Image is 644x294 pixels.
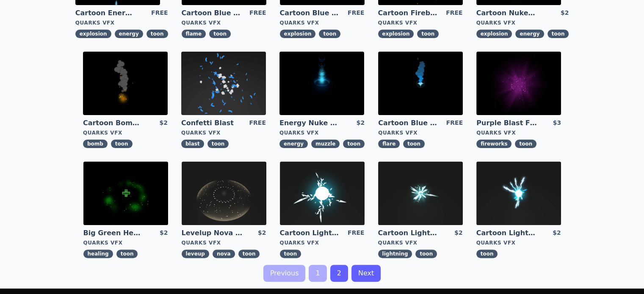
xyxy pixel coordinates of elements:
[280,162,365,225] img: imgAlt
[279,140,308,148] span: energy
[378,228,439,238] a: Cartoon Lightning Ball Explosion
[249,8,266,18] div: FREE
[83,140,108,148] span: bomb
[378,118,439,128] a: Cartoon Blue Flare
[182,162,266,225] img: imgAlt
[213,250,235,258] span: nova
[116,250,138,258] span: toon
[279,52,364,115] img: imgAlt
[160,228,168,238] div: $2
[378,52,463,115] img: imgAlt
[111,140,133,148] span: toon
[159,118,167,128] div: $2
[378,129,463,136] div: Quarks VFX
[182,30,206,38] span: flame
[378,30,414,38] span: explosion
[476,8,537,18] a: Cartoon Nuke Energy Explosion
[476,118,537,128] a: Purple Blast Fireworks
[415,250,437,258] span: toon
[83,162,168,225] img: imgAlt
[181,118,242,128] a: Confetti Blast
[83,228,144,238] a: Big Green Healing Effect
[561,8,569,18] div: $2
[351,265,381,282] a: Next
[378,162,463,225] img: imgAlt
[348,228,364,238] div: FREE
[403,140,425,148] span: toon
[182,250,209,258] span: leveup
[115,30,143,38] span: energy
[547,30,569,38] span: toon
[309,265,326,282] a: 1
[476,250,498,258] span: toon
[357,118,365,128] div: $2
[343,140,365,148] span: toon
[75,8,136,18] a: Cartoon Energy Explosion
[476,228,537,238] a: Cartoon Lightning Ball with Bloom
[181,52,266,115] img: imgAlt
[515,30,544,38] span: energy
[476,129,561,136] div: Quarks VFX
[454,228,462,238] div: $2
[83,52,168,115] img: imgAlt
[280,239,365,246] div: Quarks VFX
[378,19,463,26] div: Quarks VFX
[146,30,168,38] span: toon
[258,228,266,238] div: $2
[280,30,316,38] span: explosion
[182,239,266,246] div: Quarks VFX
[181,129,266,136] div: Quarks VFX
[378,8,439,18] a: Cartoon Fireball Explosion
[83,129,168,136] div: Quarks VFX
[476,19,569,26] div: Quarks VFX
[263,265,306,282] a: Previous
[182,228,243,238] a: Levelup Nova Effect
[83,118,144,128] a: Cartoon Bomb Fuse
[83,239,168,246] div: Quarks VFX
[280,228,341,238] a: Cartoon Lightning Ball
[311,140,340,148] span: muzzle
[348,8,364,18] div: FREE
[181,140,204,148] span: blast
[553,228,561,238] div: $2
[83,250,113,258] span: healing
[417,30,439,38] span: toon
[553,118,561,128] div: $3
[446,118,463,128] div: FREE
[378,140,400,148] span: flare
[476,52,561,115] img: imgAlt
[476,239,561,246] div: Quarks VFX
[279,129,365,136] div: Quarks VFX
[515,140,536,148] span: toon
[280,250,301,258] span: toon
[279,118,340,128] a: Energy Nuke Muzzle Flash
[280,19,365,26] div: Quarks VFX
[446,8,462,18] div: FREE
[75,30,111,38] span: explosion
[75,19,168,26] div: Quarks VFX
[476,162,561,225] img: imgAlt
[207,140,229,148] span: toon
[378,250,412,258] span: lightning
[319,30,340,38] span: toon
[151,8,168,18] div: FREE
[378,239,463,246] div: Quarks VFX
[476,140,511,148] span: fireworks
[182,19,266,26] div: Quarks VFX
[330,265,348,282] a: 2
[238,250,260,258] span: toon
[182,8,243,18] a: Cartoon Blue Flamethrower
[476,30,512,38] span: explosion
[209,30,231,38] span: toon
[280,8,341,18] a: Cartoon Blue Gas Explosion
[249,118,265,128] div: FREE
